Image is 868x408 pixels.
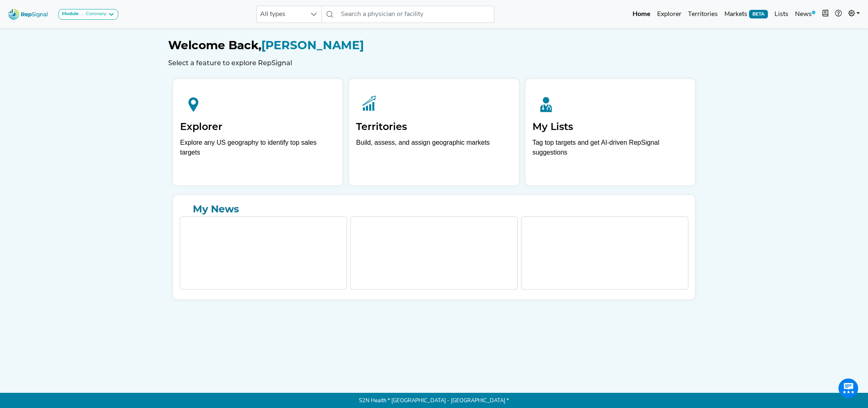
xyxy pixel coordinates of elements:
a: Lists [771,6,792,23]
h1: [PERSON_NAME] [168,39,700,52]
button: ModuleCoronary [58,9,118,20]
a: Territories [685,6,721,23]
a: News [792,6,819,23]
div: Explore any US geography to identify top sales targets [180,138,336,157]
div: Coronary [82,11,106,18]
p: Build, assess, and assign geographic markets [356,138,512,162]
span: All types [257,6,306,23]
p: Tag top targets and get AI-driven RepSignal suggestions [532,138,688,162]
span: Welcome Back, [168,38,261,52]
a: My News [180,202,688,217]
a: Explorer [654,6,685,23]
a: My ListsTag top targets and get AI-driven RepSignal suggestions [525,79,695,185]
a: MarketsBETA [721,6,771,23]
h2: My Lists [532,121,688,133]
h6: Select a feature to explore RepSignal [168,59,700,67]
input: Search a physician or facility [338,6,494,23]
span: BETA [749,10,768,18]
h2: Explorer [180,121,336,133]
a: Home [629,6,654,23]
strong: Module [62,11,79,16]
button: Intel Book [819,6,832,23]
a: ExplorerExplore any US geography to identify top sales targets [173,79,343,185]
a: TerritoriesBuild, assess, and assign geographic markets [349,79,519,185]
h2: Territories [356,121,512,133]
